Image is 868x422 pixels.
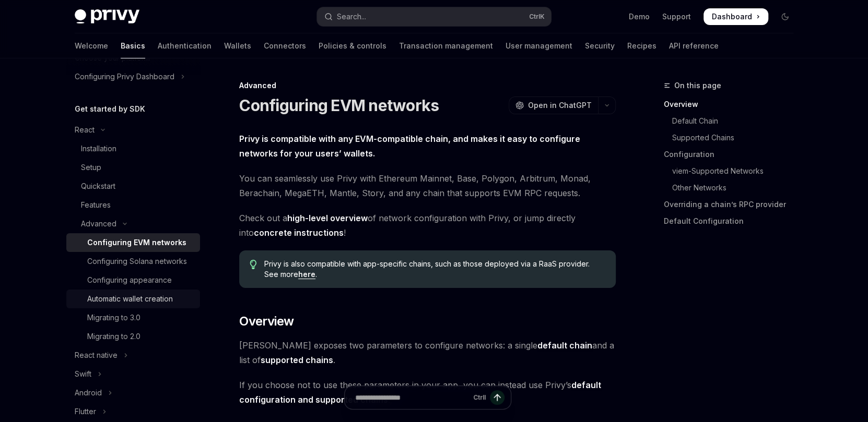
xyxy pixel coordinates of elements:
div: Automatic wallet creation [87,293,173,305]
a: Configuring appearance [66,271,200,290]
a: Overview [664,96,802,113]
a: default chain [537,340,592,351]
a: viem-Supported Networks [664,163,802,179]
div: Configuring appearance [87,274,172,286]
span: You can seamlessly use Privy with Ethereum Mainnet, Base, Polygon, Arbitrum, Monad, Berachain, Me... [239,171,616,200]
button: Open search [317,7,551,26]
span: Ctrl K [529,13,545,21]
a: API reference [669,33,719,58]
h1: Configuring EVM networks [239,96,439,115]
a: Automatic wallet creation [66,290,200,308]
a: Installation [66,139,200,158]
div: Search... [337,10,366,23]
a: Default Chain [664,113,802,129]
div: Migrating to 3.0 [87,311,140,324]
img: dark logo [75,9,139,24]
a: Dashboard [703,8,768,25]
a: Migrating to 3.0 [66,308,200,327]
a: Other Networks [664,179,802,196]
a: Quickstart [66,177,200,196]
a: User management [506,33,572,58]
span: On this page [674,79,721,92]
div: Configuring EVM networks [87,236,186,249]
button: Toggle React section [66,120,200,139]
a: Migrating to 2.0 [66,327,200,346]
div: Setup [81,161,101,174]
a: supported chains [261,355,333,366]
div: Features [81,199,111,211]
a: Authentication [158,33,212,58]
strong: supported chains [261,355,333,365]
a: Support [662,11,691,22]
div: Advanced [239,80,616,91]
strong: Privy is compatible with any EVM-compatible chain, and makes it easy to configure networks for yo... [239,134,580,159]
a: Supported Chains [664,129,802,146]
button: Toggle dark mode [777,8,793,25]
span: Dashboard [712,11,752,22]
span: Open in ChatGPT [528,100,592,111]
div: Migrating to 2.0 [87,330,140,343]
span: If you choose not to use these parameters in your app, you can instead use Privy’s . [239,378,616,407]
a: Transaction management [399,33,493,58]
a: Configuring EVM networks [66,233,200,252]
button: Toggle React native section [66,346,200,365]
h5: Get started by SDK [75,103,145,115]
div: React native [75,349,118,361]
span: Overview [239,313,294,330]
div: Advanced [81,218,116,230]
a: Setup [66,158,200,177]
span: [PERSON_NAME] exposes two parameters to configure networks: a single and a list of . [239,338,616,367]
button: Send message [490,390,505,405]
input: Ask a question... [355,386,469,409]
button: Toggle Android section [66,383,200,402]
a: Features [66,196,200,214]
button: Toggle Swift section [66,365,200,383]
div: Quickstart [81,180,115,192]
a: Welcome [75,33,108,58]
a: Recipes [627,33,656,58]
a: Demo [629,11,650,22]
button: Open in ChatGPT [509,97,598,114]
a: high-level overview [287,213,368,224]
button: Toggle Configuring Privy Dashboard section [66,67,200,86]
a: concrete instructions [254,227,344,238]
a: Wallets [224,33,251,58]
a: Configuration [664,146,802,163]
button: Toggle Advanced section [66,214,200,233]
a: Overriding a chain’s RPC provider [664,196,802,213]
button: Toggle Flutter section [66,402,200,421]
svg: Tip [250,260,257,269]
a: Policies & controls [319,33,386,58]
div: Android [75,387,102,399]
span: Privy is also compatible with app-specific chains, such as those deployed via a RaaS provider. Se... [264,259,605,280]
div: Installation [81,142,116,155]
a: Configuring Solana networks [66,252,200,271]
div: Swift [75,368,91,380]
a: Basics [121,33,145,58]
a: here [298,270,315,279]
div: React [75,124,95,136]
a: Security [585,33,615,58]
div: Configuring Privy Dashboard [75,70,174,83]
span: Check out a of network configuration with Privy, or jump directly into ! [239,211,616,240]
div: Flutter [75,405,96,418]
a: Connectors [264,33,306,58]
div: Configuring Solana networks [87,255,187,268]
a: Default Configuration [664,213,802,230]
